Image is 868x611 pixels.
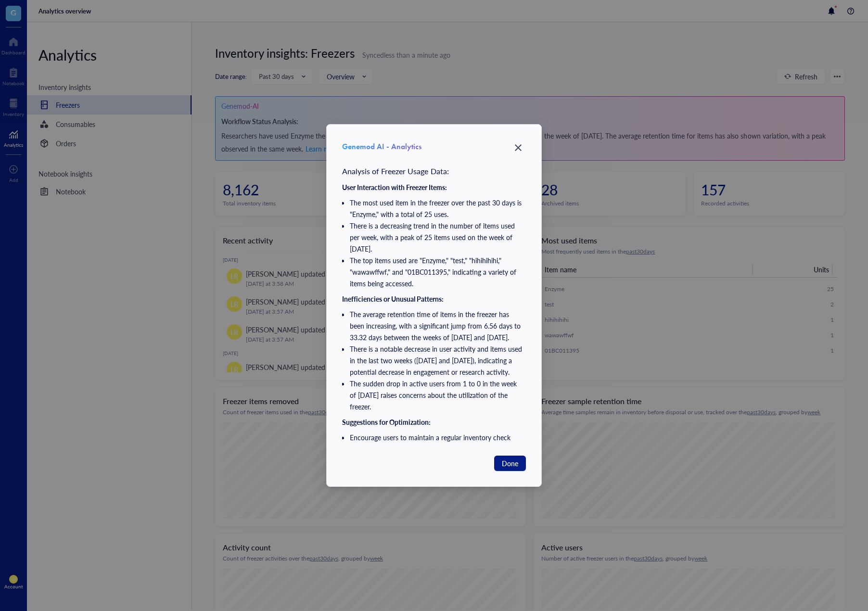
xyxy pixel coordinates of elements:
h3: Analysis of Freezer Usage Data: [342,165,526,178]
span: Done [502,458,518,469]
li: Encourage users to maintain a regular inventory check and remove items that are no longer needed ... [350,432,522,466]
button: Done [494,456,526,471]
span: Close [511,142,526,153]
li: There is a decreasing trend in the number of items used per week, with a peak of 25 items used on... [350,220,522,255]
strong: Inefficiencies or Unusual Patterns: [342,294,444,304]
li: The top items used are "Enzyme," "test," "hihihihihi," "wawawffwf," and "01BC011395," indicating ... [350,255,522,289]
li: The most used item in the freezer over the past 30 days is "Enzyme," with a total of 25 uses. [350,197,522,220]
button: Close [511,140,526,155]
strong: User Interaction with Freezer Items: [342,182,447,192]
strong: Suggestions for Optimization: [342,417,431,427]
li: There is a notable decrease in user activity and items used in the last two weeks ([DATE] and [DA... [350,343,522,378]
li: The sudden drop in active users from 1 to 0 in the week of [DATE] raises concerns about the utili... [350,378,522,412]
li: The average retention time of items in the freezer has been increasing, with a significant jump f... [350,308,522,343]
div: Genemod AI - Analytics [342,140,526,153]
